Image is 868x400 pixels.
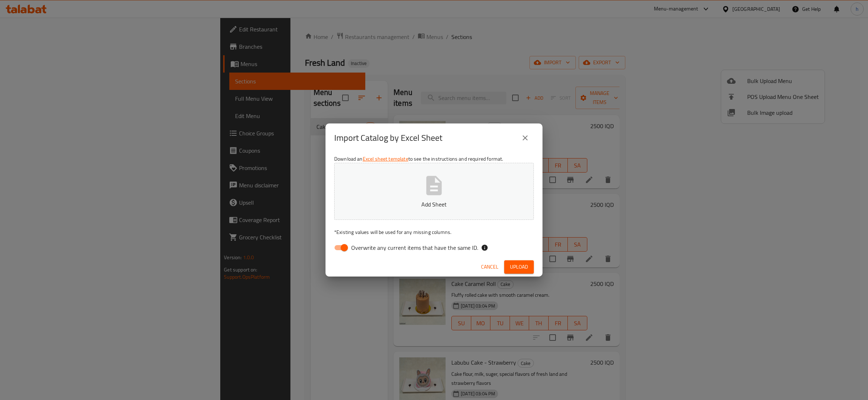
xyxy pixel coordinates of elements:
[363,154,408,164] a: Excel sheet template
[516,129,534,147] button: close
[481,262,498,271] span: Cancel
[504,260,534,274] button: Upload
[478,260,501,274] button: Cancel
[481,244,488,251] svg: If the overwrite option isn't selected, then the items that match an existing ID will be ignored ...
[334,163,534,220] button: Add Sheet
[345,200,523,209] p: Add Sheet
[510,262,528,271] span: Upload
[351,243,478,252] span: Overwrite any current items that have the same ID.
[334,132,442,144] h2: Import Catalog by Excel Sheet
[334,229,534,236] p: Existing values will be used for any missing columns.
[325,152,542,257] div: Download an to see the instructions and required format.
